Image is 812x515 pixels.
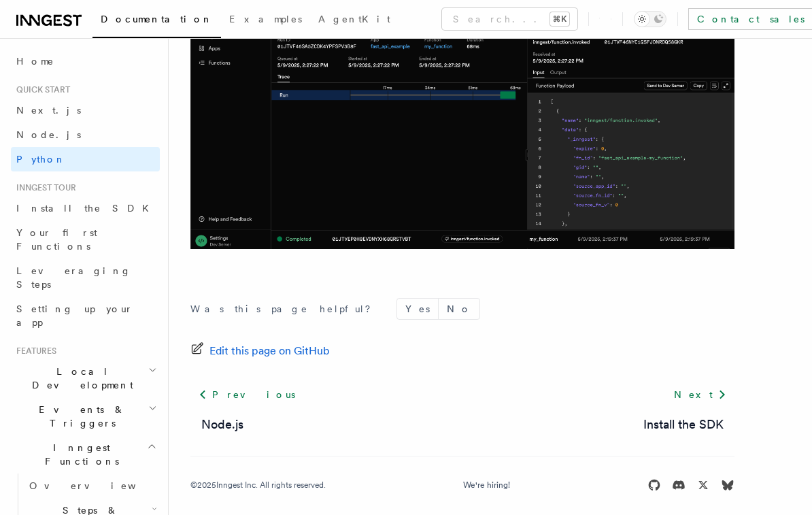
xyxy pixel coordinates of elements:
button: Inngest Functions [11,435,160,474]
span: Quick start [11,84,70,95]
button: Yes [397,299,438,319]
a: Install the SDK [11,196,160,220]
button: No [439,299,479,319]
a: Overview [24,474,160,498]
a: Setting up your app [11,297,160,335]
kbd: ⌘K [550,12,569,26]
a: Install the SDK [643,415,724,434]
p: Was this page helpful? [190,302,380,316]
span: Events & Triggers [11,403,148,430]
a: AgentKit [310,4,399,37]
span: Next.js [16,105,81,116]
a: Documentation [92,4,221,38]
span: Home [16,54,54,68]
div: © 2025 Inngest Inc. All rights reserved. [190,480,326,491]
a: Previous [190,382,303,407]
span: Local Development [11,365,148,392]
button: Toggle dark mode [634,11,666,27]
a: Next.js [11,98,160,122]
a: Node.js [201,415,243,434]
span: Documentation [101,14,213,24]
span: Setting up your app [16,303,133,328]
span: Node.js [16,129,81,140]
a: We're hiring! [463,480,510,491]
a: Node.js [11,122,160,147]
button: Events & Triggers [11,397,160,435]
a: Home [11,49,160,73]
span: Leveraging Steps [16,265,131,290]
a: Python [11,147,160,171]
span: Your first Functions [16,227,97,252]
button: Search...⌘K [442,8,577,30]
span: Features [11,346,56,356]
span: AgentKit [318,14,390,24]
span: Overview [29,480,169,491]
span: Install the SDK [16,203,157,214]
a: Examples [221,4,310,37]
span: Python [16,154,66,165]
a: Your first Functions [11,220,160,259]
a: Next [666,382,734,407]
span: Inngest Functions [11,441,147,468]
button: Local Development [11,359,160,397]
span: Edit this page on GitHub [209,342,330,361]
span: Inngest tour [11,182,76,193]
a: Leveraging Steps [11,259,160,297]
span: Examples [229,14,302,24]
a: Edit this page on GitHub [190,342,330,361]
